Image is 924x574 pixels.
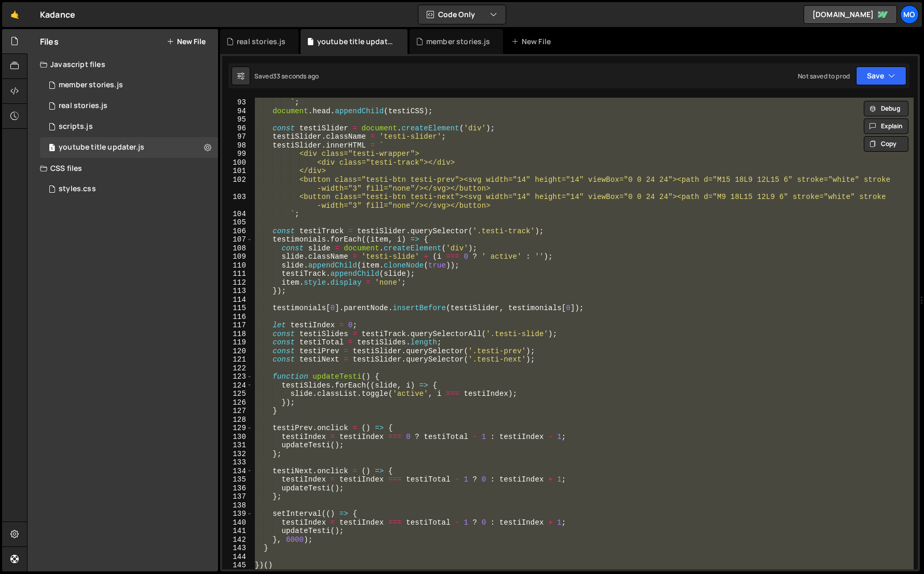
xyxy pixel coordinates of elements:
div: 112 [222,278,253,287]
div: 124 [222,381,253,390]
div: 129 [222,424,253,433]
div: 94 [222,107,253,116]
div: 125 [222,390,253,398]
div: 106 [222,227,253,236]
div: CSS files [28,158,218,179]
div: 132 [222,450,253,459]
div: 138 [222,501,253,510]
div: Saved [254,72,319,81]
div: real stories.js [59,101,107,111]
div: 97 [222,132,253,141]
div: 115 [222,304,253,313]
div: 123 [222,372,253,381]
a: 🤙 [2,2,28,27]
div: 98 [222,141,253,150]
button: Explain [864,118,908,134]
div: 11847/28141.js [40,116,218,137]
div: 33 seconds ago [273,72,319,81]
div: 11847/46736.js [40,96,218,116]
div: 11847/28286.css [40,179,218,199]
div: 108 [222,244,253,253]
div: 135 [222,475,253,484]
button: Copy [864,136,908,152]
div: 144 [222,553,253,562]
div: 127 [222,407,253,416]
div: member stories.js [59,81,123,90]
div: 137 [222,492,253,501]
div: 126 [222,398,253,407]
div: 143 [222,544,253,553]
button: Code Only [418,5,506,24]
div: 11847/46738.js [40,137,218,158]
div: 136 [222,484,253,493]
div: 130 [222,433,253,442]
div: 11847/46737.js [40,75,218,96]
h2: Files [40,36,59,47]
span: 1 [49,144,55,153]
div: 95 [222,115,253,124]
div: 142 [222,536,253,544]
div: 93 [222,98,253,107]
div: 100 [222,158,253,167]
div: 102 [222,176,253,193]
div: 101 [222,167,253,176]
div: scripts.js [59,122,93,131]
div: 107 [222,235,253,244]
a: Mo [900,5,919,24]
div: 121 [222,355,253,364]
div: Not saved to prod [798,72,850,81]
div: 134 [222,467,253,476]
div: 118 [222,330,253,339]
div: 133 [222,458,253,467]
div: 116 [222,313,253,322]
div: 103 [222,193,253,210]
div: New File [511,36,555,47]
div: Javascript files [28,54,218,75]
div: 99 [222,150,253,158]
div: 139 [222,510,253,518]
div: 105 [222,218,253,227]
button: New File [167,37,206,46]
div: 117 [222,321,253,330]
div: youtube title updater.js [317,36,395,47]
div: 145 [222,561,253,570]
div: 114 [222,296,253,304]
div: 140 [222,518,253,527]
div: Kadance [40,8,75,21]
div: youtube title updater.js [59,143,144,152]
div: 141 [222,527,253,536]
div: 109 [222,252,253,261]
div: 110 [222,261,253,270]
div: 128 [222,416,253,424]
div: 131 [222,441,253,450]
button: Debug [864,101,908,116]
div: 120 [222,347,253,356]
div: 113 [222,287,253,296]
div: 96 [222,124,253,133]
div: member stories.js [426,36,491,47]
div: 122 [222,364,253,373]
div: 104 [222,210,253,219]
div: 111 [222,270,253,278]
button: Save [856,66,906,85]
div: styles.css [59,184,96,194]
a: [DOMAIN_NAME] [804,5,897,24]
div: real stories.js [237,36,286,47]
div: 119 [222,338,253,347]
